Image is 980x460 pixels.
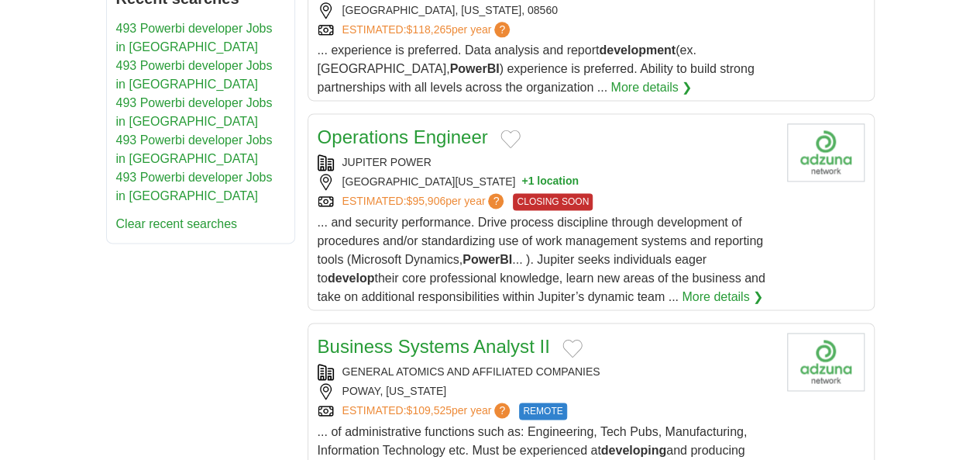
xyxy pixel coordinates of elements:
[521,174,528,190] span: +
[521,174,579,190] button: +1 location
[318,154,775,171] div: JUPITER POWER
[318,2,775,19] div: [GEOGRAPHIC_DATA], [US_STATE], 08560
[519,403,566,420] span: REMOTE
[116,96,273,128] a: 493 Powerbi developer Jobs in [GEOGRAPHIC_DATA]
[513,193,593,210] span: CLOSING SOON
[342,193,507,210] a: ESTIMATED:$95,906per year?
[116,217,238,230] a: Clear recent searches
[494,22,510,37] span: ?
[318,336,550,357] a: Business Systems Analyst II
[318,383,775,399] div: POWAY, [US_STATE]
[494,403,510,418] span: ?
[406,195,445,207] span: $95,906
[342,22,514,38] a: ESTIMATED:$118,265per year?
[342,403,514,420] a: ESTIMATED:$109,525per year?
[406,23,451,36] span: $118,265
[116,171,273,202] a: 493 Powerbi developer Jobs in [GEOGRAPHIC_DATA]
[450,62,500,75] strong: PowerBI
[610,78,692,97] a: More details ❯
[318,43,755,94] span: ... experience is preferred. Data analysis and report (ex. [GEOGRAPHIC_DATA], ) experience is pre...
[318,174,775,190] div: [GEOGRAPHIC_DATA][US_STATE]
[406,404,451,417] span: $109,525
[116,59,273,91] a: 493 Powerbi developer Jobs in [GEOGRAPHIC_DATA]
[116,22,273,54] a: 493 Powerbi developer Jobs in [GEOGRAPHIC_DATA]
[787,333,865,391] img: Company logo
[500,130,521,148] button: Add to favorite jobs
[318,364,775,380] div: GENERAL ATOMICS AND AFFILIATED COMPANIES
[682,288,763,306] a: More details ❯
[562,339,583,358] button: Add to favorite jobs
[318,216,765,303] span: ... and security performance. Drive process discipline through development of procedures and/or s...
[601,444,666,457] strong: developing
[787,123,865,182] img: Company logo
[462,253,512,266] strong: PowerBI
[328,272,374,285] strong: develop
[599,43,676,57] strong: development
[318,126,488,147] a: Operations Engineer
[116,133,273,165] a: 493 Powerbi developer Jobs in [GEOGRAPHIC_DATA]
[488,193,504,209] span: ?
